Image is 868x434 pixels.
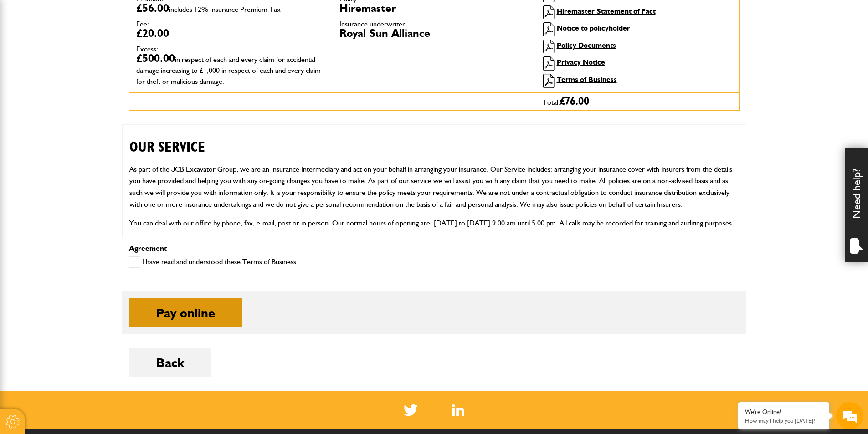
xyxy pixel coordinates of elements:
[557,7,656,15] a: Hiremaster Statement of Fact
[745,408,822,416] div: We're Online!
[129,163,739,210] p: As part of the JCB Excavator Group, we are an Insurance Intermediary and act on your behalf in ar...
[536,93,739,110] div: Total:
[129,236,739,267] h2: CUSTOMER PROTECTION INFORMATION
[136,28,326,39] dd: £20.00
[136,46,326,53] dt: Excess:
[129,256,296,268] label: I have read and understood these Terms of Business
[565,96,589,107] span: 76.00
[169,5,281,14] span: includes 12% Insurance Premium Tax
[845,148,868,262] div: Need help?
[136,53,326,86] dd: £500.00
[557,58,605,66] a: Privacy Notice
[339,20,529,28] dt: Insurance underwriter:
[129,125,739,156] h2: OUR SERVICE
[339,3,529,14] dd: Hiremaster
[339,28,529,39] dd: Royal Sun Alliance
[557,24,630,32] a: Notice to policyholder
[136,55,321,86] span: in respect of each and every claim for accidental damage increasing to £1,000 in respect of each ...
[136,20,326,28] dt: Fee:
[404,404,418,416] img: Twitter
[557,41,616,50] a: Policy Documents
[452,404,464,416] img: Linked In
[129,348,211,377] button: Back
[560,96,589,107] span: £
[136,3,326,14] dd: £56.00
[129,298,242,327] button: Pay online
[452,404,464,416] a: LinkedIn
[745,417,822,424] p: How may I help you today?
[129,217,739,229] p: You can deal with our office by phone, fax, e-mail, post or in person. Our normal hours of openin...
[557,75,617,84] a: Terms of Business
[129,245,740,252] p: Agreement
